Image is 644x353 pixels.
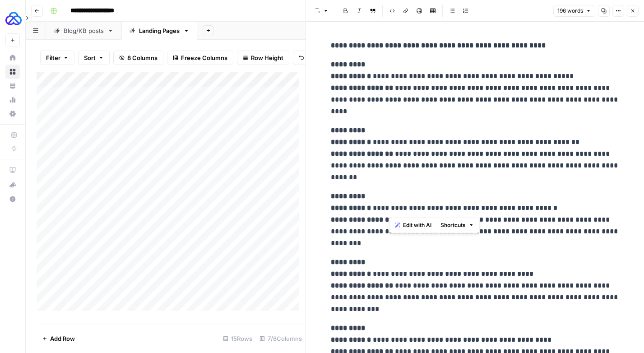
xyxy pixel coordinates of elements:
[5,10,22,27] img: AUQ Logo
[5,7,20,30] button: Workspace: AUQ
[113,51,163,65] button: 8 Columns
[50,334,75,343] span: Add Row
[139,26,180,35] div: Landing Pages
[78,51,110,65] button: Sort
[237,51,289,65] button: Row Height
[181,53,227,62] span: Freeze Columns
[167,51,233,65] button: Freeze Columns
[251,53,283,62] span: Row Height
[5,79,20,93] a: Your Data
[256,331,306,346] div: 7/8 Columns
[84,53,96,62] span: Sort
[5,192,20,206] button: Help + Support
[437,219,477,231] button: Shortcuts
[121,22,197,40] a: Landing Pages
[219,331,256,346] div: 15 Rows
[5,93,20,107] a: Usage
[46,53,60,62] span: Filter
[64,26,104,35] div: Blog/KB posts
[40,51,74,65] button: Filter
[37,331,80,346] button: Add Row
[46,22,121,40] a: Blog/KB posts
[6,178,19,191] div: What's new?
[557,7,583,15] span: 196 words
[5,107,20,121] a: Settings
[5,51,20,65] a: Home
[127,53,158,62] span: 8 Columns
[5,163,20,177] a: AirOps Academy
[5,177,20,192] button: What's new?
[553,5,595,17] button: 196 words
[440,221,466,229] span: Shortcuts
[391,219,435,231] button: Edit with AI
[403,221,431,229] span: Edit with AI
[5,65,20,79] a: Browse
